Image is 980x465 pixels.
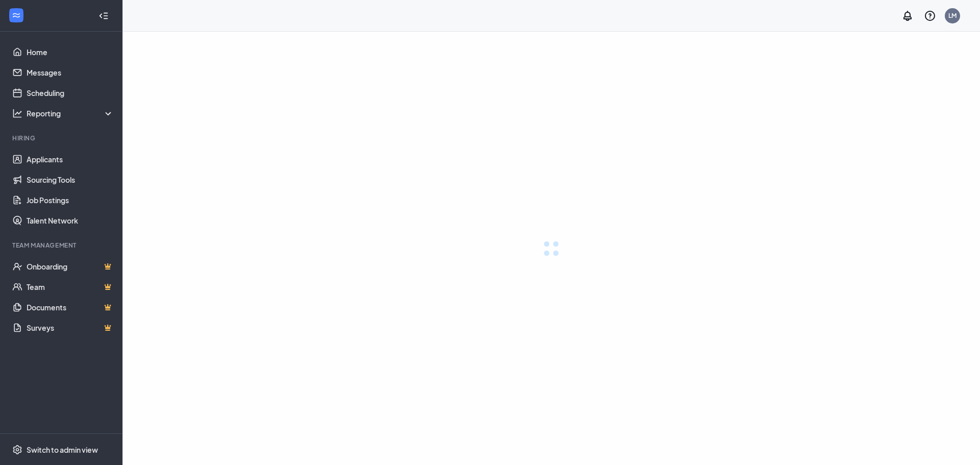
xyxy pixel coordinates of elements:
[27,297,114,317] a: DocumentsCrown
[12,134,112,142] div: Hiring
[12,241,112,250] div: Team Management
[99,11,109,21] svg: Collapse
[27,317,114,338] a: SurveysCrown
[27,256,114,277] a: OnboardingCrown
[27,62,114,83] a: Messages
[27,169,114,190] a: Sourcing Tools
[27,108,114,118] div: Reporting
[924,10,936,22] svg: QuestionInfo
[27,445,98,455] div: Switch to admin view
[901,10,914,22] svg: Notifications
[27,149,114,169] a: Applicants
[27,83,114,103] a: Scheduling
[27,190,114,210] a: Job Postings
[27,210,114,231] a: Talent Network
[12,108,22,118] svg: Analysis
[27,42,114,62] a: Home
[948,11,957,20] div: LM
[27,277,114,297] a: TeamCrown
[11,10,21,20] svg: WorkstreamLogo
[12,445,22,455] svg: Settings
